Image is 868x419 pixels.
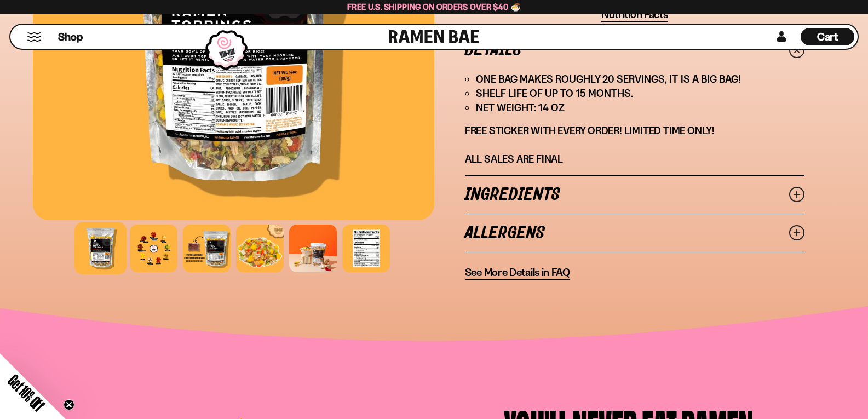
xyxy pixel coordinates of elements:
li: SHELF LIFE OF UP TO 15 MONTHS. [476,87,804,101]
div: Cart [801,25,854,49]
span: Free U.S. Shipping on Orders over $40 🍜 [347,2,521,12]
li: ONE BAG MAKES ROUGHLY 20 SERVINGS, IT IS A BIG BAG! [476,72,804,87]
a: Ingredients [465,176,804,214]
li: NET WEIGHT: 14 OZ [476,101,804,115]
span: Cart [817,30,838,43]
span: See More Details in FAQ [465,266,570,279]
button: Mobile Menu Trigger [27,32,42,42]
span: Shop [58,30,83,44]
button: Close teaser [64,399,74,410]
span: Get 10% Off [5,371,48,414]
a: Allergens [465,214,804,252]
p: FREE STICKER WITH EVERY ORDER! LIMITED TIME ONLY! ALL SALES ARE FINAL [465,124,804,167]
a: See More Details in FAQ [465,266,570,280]
a: Shop [58,28,83,45]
